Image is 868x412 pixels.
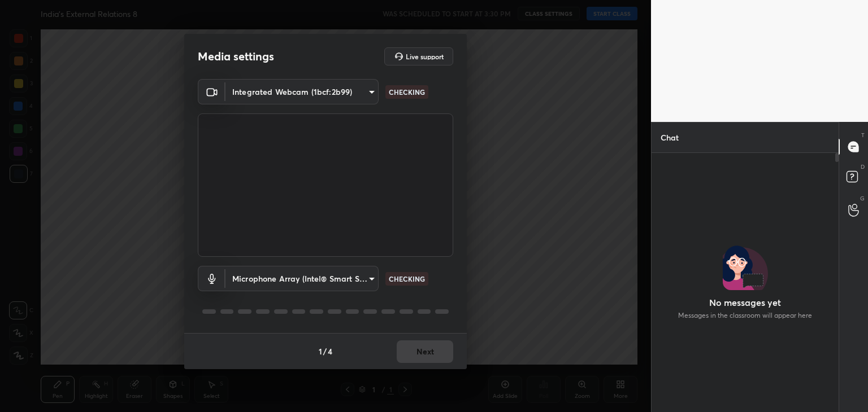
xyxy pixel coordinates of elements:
[389,274,425,284] p: CHECKING
[389,87,425,97] p: CHECKING
[198,49,274,64] h2: Media settings
[225,79,379,104] div: Integrated Webcam (1bcf:2b99)
[861,163,865,171] p: D
[323,345,327,357] h4: /
[225,266,379,291] div: Integrated Webcam (1bcf:2b99)
[860,194,865,203] p: G
[652,122,688,152] p: Chat
[406,53,444,60] h5: Live support
[319,345,322,357] h4: 1
[861,131,865,139] p: T
[328,345,332,357] h4: 4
